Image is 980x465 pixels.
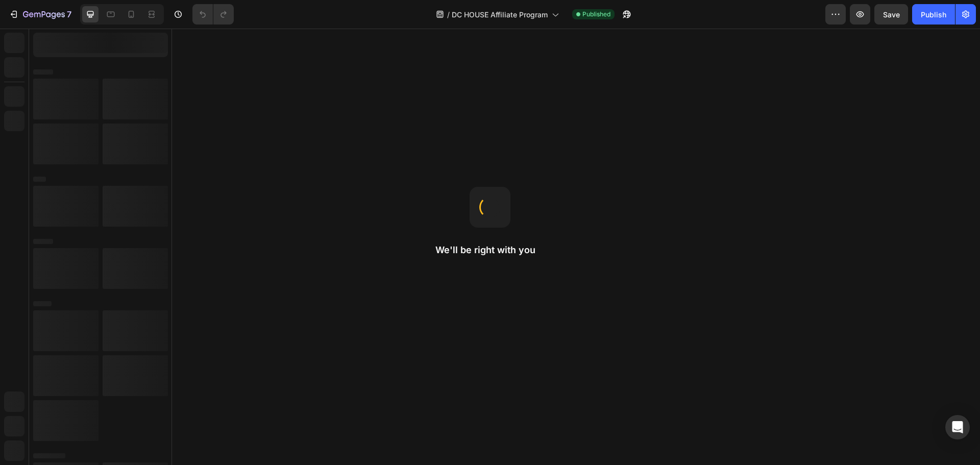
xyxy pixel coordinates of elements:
[582,10,610,19] span: Published
[874,4,908,25] button: Save
[452,9,548,20] span: DC HOUSE Affiliate Program
[192,4,234,25] div: Undo/Redo
[447,9,450,20] span: /
[4,4,76,25] button: 7
[67,8,71,20] p: 7
[912,4,955,25] button: Publish
[435,244,545,256] h2: We'll be right with you
[921,9,946,20] div: Publish
[945,415,970,439] div: Open Intercom Messenger
[883,10,900,19] span: Save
